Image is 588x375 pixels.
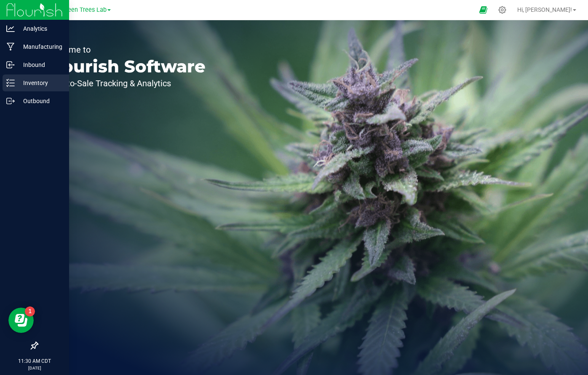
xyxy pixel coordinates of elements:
span: Open Ecommerce Menu [474,2,493,18]
p: Manufacturing [15,42,65,52]
inline-svg: Inbound [6,61,15,69]
p: Inventory [15,78,65,88]
p: Analytics [15,24,65,34]
iframe: Resource center [8,308,34,333]
p: Outbound [15,96,65,106]
p: Welcome to [45,45,206,54]
p: Seed-to-Sale Tracking & Analytics [45,79,206,88]
inline-svg: Manufacturing [6,43,15,51]
span: Green Trees Lab [61,6,107,13]
p: 11:30 AM CDT [4,357,65,365]
inline-svg: Inventory [6,79,15,87]
p: [DATE] [4,365,65,371]
p: Flourish Software [45,58,206,75]
p: Inbound [15,60,65,70]
inline-svg: Outbound [6,97,15,105]
inline-svg: Analytics [6,24,15,33]
span: Hi, [PERSON_NAME]! [517,6,572,13]
div: Manage settings [497,6,508,14]
iframe: Resource center unread badge [25,306,35,316]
